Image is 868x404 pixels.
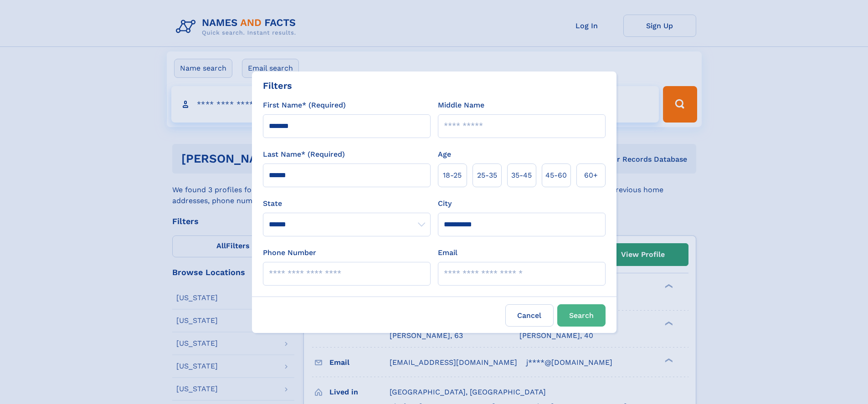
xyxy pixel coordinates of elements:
[477,170,497,181] span: 25‑35
[505,304,554,327] label: Cancel
[443,170,462,181] span: 18‑25
[557,304,606,327] button: Search
[438,149,451,160] label: Age
[438,100,484,111] label: Middle Name
[584,170,598,181] span: 60+
[511,170,532,181] span: 35‑45
[263,100,346,111] label: First Name* (Required)
[438,247,457,258] label: Email
[545,170,567,181] span: 45‑60
[263,198,431,209] label: State
[438,198,452,209] label: City
[263,247,316,258] label: Phone Number
[263,149,345,160] label: Last Name* (Required)
[263,79,292,92] div: Filters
